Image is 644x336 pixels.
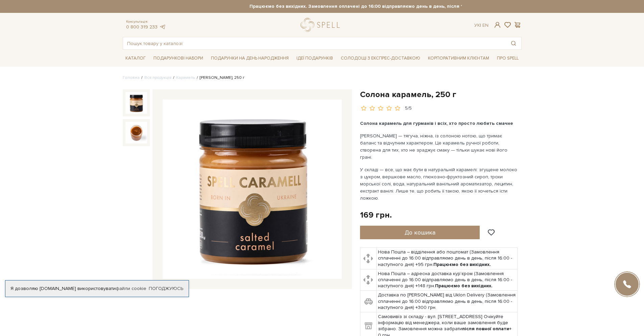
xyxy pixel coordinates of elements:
[123,37,506,49] input: Пошук товару у каталозі
[151,53,206,64] span: Подарункові набори
[125,122,147,143] img: Солона карамель, 250 г
[482,22,488,28] a: En
[126,20,166,24] span: Консультація:
[144,75,171,80] a: Вся продукція
[360,89,522,100] h1: Солона карамель, 250 г
[360,132,519,161] p: [PERSON_NAME] — тягуча, ніжна, із солоною нотою, що тримає баланс та відчутним характером. Це кар...
[405,229,435,236] span: До кошика
[125,92,147,114] img: Солона карамель, 250 г
[480,22,481,28] span: |
[116,286,146,291] a: файли cookie
[360,226,480,239] button: До кошика
[405,105,412,112] div: 5/5
[149,286,183,292] a: Погоджуюсь
[425,52,492,64] a: Корпоративним клієнтам
[301,18,343,32] a: logo
[123,53,148,64] span: Каталог
[126,24,158,30] a: 0 800 319 233
[183,3,581,9] strong: Працюємо без вихідних. Замовлення оплачені до 16:00 відправляємо день в день, після 16:00 - насту...
[338,52,423,64] a: Солодощі з експрес-доставкою
[5,286,189,292] div: Я дозволяю [DOMAIN_NAME] використовувати
[195,75,244,81] li: [PERSON_NAME], 250 г
[506,37,521,49] button: Пошук товару у каталозі
[208,53,291,64] span: Подарунки на День народження
[360,120,513,126] b: Солона карамель для гурманів і всіх, хто просто любить смачне
[433,262,491,267] b: Працюємо без вихідних.
[163,99,342,279] img: Солона карамель, 250 г
[494,53,521,64] span: Про Spell
[176,75,195,80] a: Карамель
[377,248,518,269] td: Нова Пошта – відділення або поштомат (Замовлення сплаченні до 16:00 відправляємо день в день, піс...
[435,283,493,289] b: Працюємо без вихідних.
[294,53,336,64] span: Ідеї подарунків
[474,22,488,28] div: Ук
[159,24,166,30] a: telegram
[377,269,518,291] td: Нова Пошта – адресна доставка кур'єром (Замовлення сплаченні до 16:00 відправляємо день в день, п...
[377,291,518,312] td: Доставка по [PERSON_NAME] від Uklon Delivery (Замовлення сплаченні до 16:00 відправляємо день в д...
[360,210,392,220] div: 169 грн.
[123,75,140,80] a: Головна
[462,326,509,332] b: після повної оплати
[360,166,519,202] p: У складі — все, що має бути в натуральній карамелі: згущене молоко з цукром, вершкове масло, глюк...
